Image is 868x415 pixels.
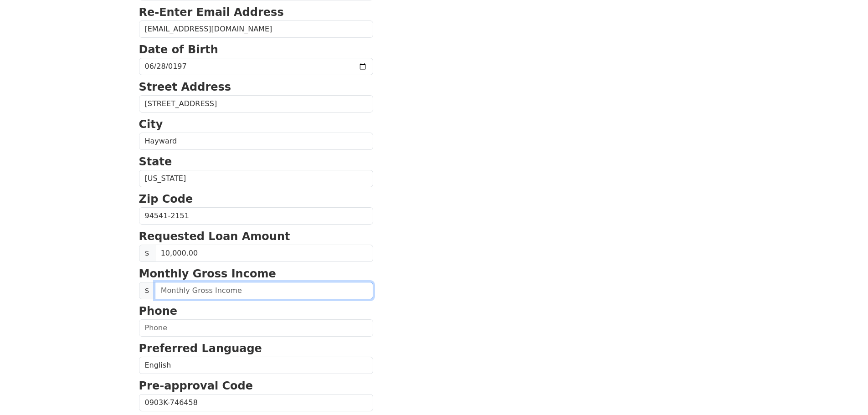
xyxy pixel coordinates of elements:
[139,81,231,93] strong: Street Address
[139,207,373,225] input: Zip Code
[139,305,178,318] strong: Phone
[139,319,373,337] input: Phone
[139,266,373,282] p: Monthly Gross Income
[139,193,193,205] strong: Zip Code
[139,394,373,411] input: Pre-approval Code
[139,118,163,131] strong: City
[139,43,218,56] strong: Date of Birth
[139,342,262,355] strong: Preferred Language
[155,245,373,262] input: Requested Loan Amount
[139,230,290,243] strong: Requested Loan Amount
[139,133,373,150] input: City
[139,379,253,392] strong: Pre-approval Code
[139,282,155,299] span: $
[139,6,284,19] strong: Re-Enter Email Address
[139,245,155,262] span: $
[139,20,373,38] input: Re-Enter Email Address
[139,95,373,113] input: Street Address
[155,282,373,299] input: Monthly Gross Income
[139,155,172,168] strong: State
